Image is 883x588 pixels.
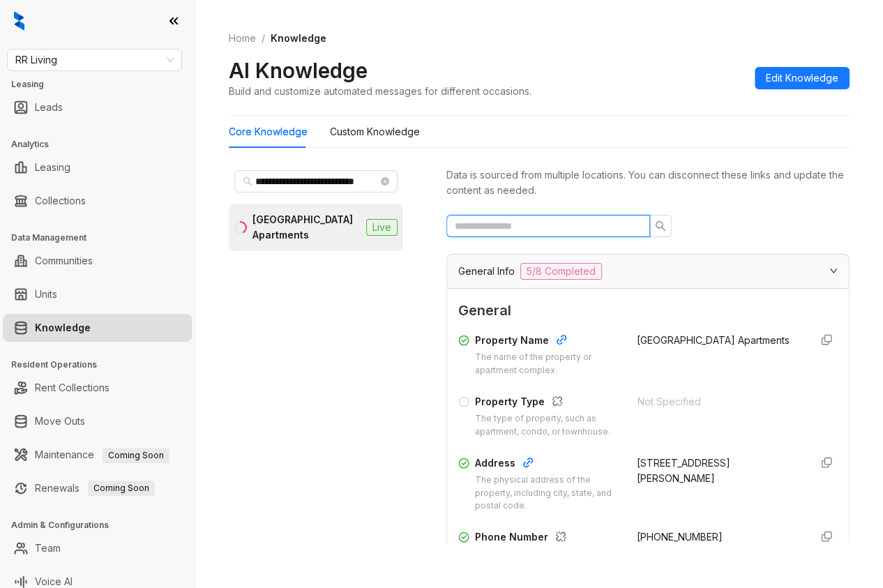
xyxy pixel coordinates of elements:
[35,247,93,275] a: Communities
[637,531,723,543] span: [PHONE_NUMBER]
[252,212,361,243] div: [GEOGRAPHIC_DATA] Apartments
[3,534,192,562] li: Team
[447,255,849,288] div: General Info5/8 Completed
[458,300,838,322] span: General
[475,351,620,377] div: The name of the property or apartment complex.
[262,31,265,46] li: /
[11,138,195,151] h3: Analytics
[229,124,308,140] div: Core Knowledge
[35,280,57,308] a: Units
[475,474,620,513] div: The physical address of the property, including city, state, and postal code.
[755,67,850,89] button: Edit Knowledge
[35,474,155,502] a: RenewalsComing Soon
[829,266,838,275] span: expanded
[475,394,621,412] div: Property Type
[3,93,192,121] li: Leads
[655,220,666,232] span: search
[11,519,195,532] h3: Admin & Configurations
[446,167,850,198] div: Data is sourced from multiple locations. You can disconnect these links and update the content as...
[11,78,195,91] h3: Leasing
[35,187,86,215] a: Collections
[243,176,252,186] span: search
[35,407,85,435] a: Move Outs
[15,50,174,70] span: RR Living
[11,232,195,244] h3: Data Management
[637,334,790,346] span: [GEOGRAPHIC_DATA] Apartments
[14,11,24,31] img: logo
[271,32,326,44] span: Knowledge
[35,534,61,562] a: Team
[35,93,63,121] a: Leads
[520,263,602,280] span: 5/8 Completed
[381,177,389,186] span: close-circle
[3,474,192,502] li: Renewals
[3,441,192,469] li: Maintenance
[637,394,800,409] div: Not Specified
[3,407,192,435] li: Move Outs
[3,314,192,342] li: Knowledge
[229,84,531,98] div: Build and customize automated messages for different occasions.
[3,153,192,181] li: Leasing
[475,455,620,474] div: Address
[35,153,70,181] a: Leasing
[3,374,192,402] li: Rent Collections
[11,359,195,371] h3: Resident Operations
[475,412,621,439] div: The type of property, such as apartment, condo, or townhouse.
[366,219,398,236] span: Live
[103,448,169,463] span: Coming Soon
[475,333,620,351] div: Property Name
[475,529,620,548] div: Phone Number
[330,124,420,140] div: Custom Knowledge
[3,187,192,215] li: Collections
[3,280,192,308] li: Units
[35,374,110,402] a: Rent Collections
[226,31,259,46] a: Home
[3,247,192,275] li: Communities
[88,481,155,496] span: Coming Soon
[229,57,368,84] h2: AI Knowledge
[637,455,799,486] div: [STREET_ADDRESS][PERSON_NAME]
[458,264,515,279] span: General Info
[766,70,838,86] span: Edit Knowledge
[35,314,91,342] a: Knowledge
